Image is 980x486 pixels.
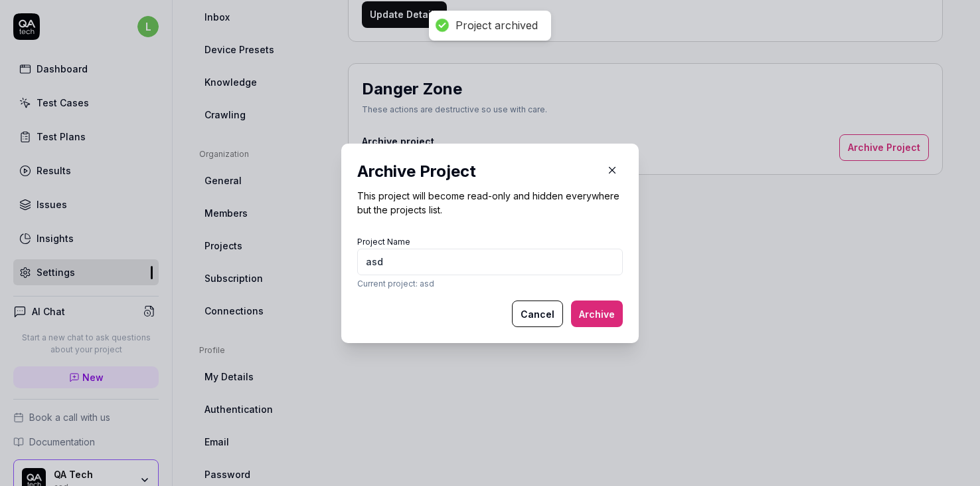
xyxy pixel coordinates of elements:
[512,301,563,327] button: Cancel
[455,19,538,33] div: Project archived
[357,237,410,247] label: Project Name
[357,160,623,183] h2: Archive Project
[571,301,623,327] button: Archive
[357,249,623,275] input: Enter project name to archive
[602,160,623,181] button: Close Modal
[357,278,623,290] p: Current project: asd
[357,189,623,217] p: This project will become read-only and hidden everywhere but the projects list.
